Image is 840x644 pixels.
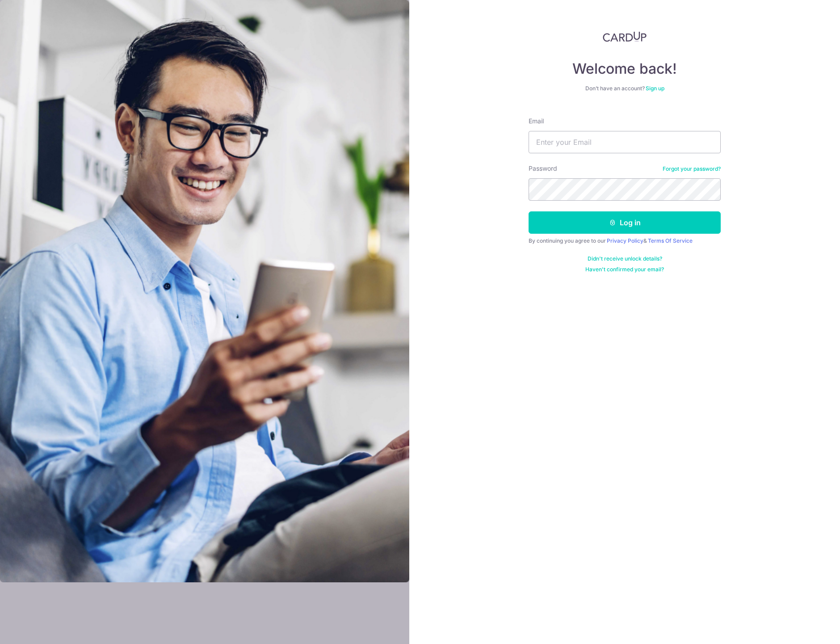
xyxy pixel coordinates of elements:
button: Log in [529,211,721,234]
a: Haven't confirmed your email? [585,266,664,273]
a: Privacy Policy [607,237,643,244]
a: Sign up [646,85,664,92]
div: Don’t have an account? [529,85,721,92]
a: Didn't receive unlock details? [588,255,662,262]
a: Terms Of Service [648,237,693,244]
img: CardUp Logo [603,31,647,42]
div: By continuing you agree to our & [529,237,721,244]
input: Enter your Email [529,131,721,153]
h4: Welcome back! [529,60,721,78]
a: Forgot your password? [663,165,721,173]
label: Email [529,117,544,126]
label: Password [529,164,557,173]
